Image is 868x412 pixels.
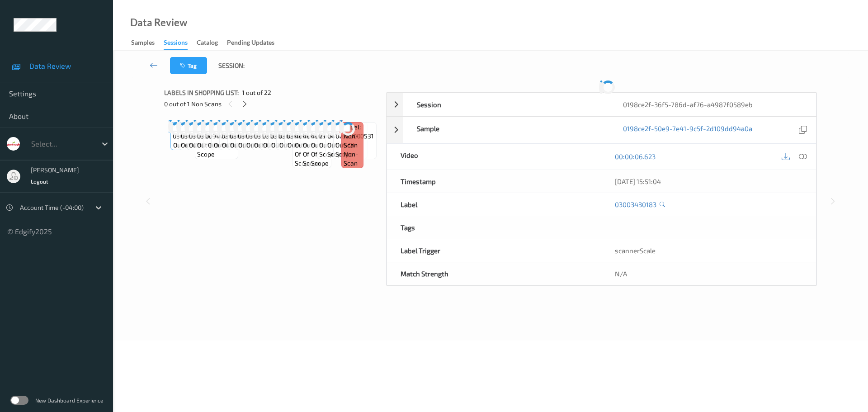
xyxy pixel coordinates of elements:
div: Data Review [130,18,187,27]
span: out-of-scope [197,141,236,159]
div: Match Strength [387,262,602,285]
span: out-of-scope [230,141,269,150]
div: Sample0198ce2f-50e9-7e41-9c5f-2d109dd94a0a [387,117,816,143]
span: Labels in shopping list: [164,88,239,97]
div: Samples [131,38,155,49]
span: out-of-scope [288,141,327,150]
span: out-of-scope [271,141,311,150]
div: Video [387,144,602,170]
span: out-of-scope [335,141,374,159]
span: out-of-scope [327,141,365,159]
button: Tag [170,57,207,74]
a: Catalog [197,37,227,49]
div: Session [403,93,610,116]
div: Sessions [164,38,188,50]
span: out-of-scope [189,141,228,150]
div: N/A [601,262,816,285]
div: [DATE] 15:51:04 [615,177,802,186]
a: 0198ce2f-50e9-7e41-9c5f-2d109dd94a0a [623,124,752,136]
span: out-of-scope [303,141,321,168]
span: out-of-scope [279,141,319,150]
div: 0 out of 1 Non Scans [164,98,380,109]
div: scannerScale [601,239,816,262]
span: out-of-scope [214,141,253,150]
div: Timestamp [387,170,602,193]
a: Samples [131,37,164,49]
div: Tags [387,216,602,239]
span: out-of-scope [222,141,261,150]
div: Label Trigger [387,239,602,262]
span: out-of-scope [311,141,329,168]
a: Sessions [164,37,197,50]
span: out-of-scope [173,141,212,150]
div: Label [387,193,602,216]
span: out-of-scope [238,141,278,150]
div: Catalog [197,38,218,49]
div: 0198ce2f-36f5-786d-af76-a4987f0589eb [609,93,816,116]
span: out-of-scope [319,141,357,159]
span: non-scan [344,150,361,168]
span: 1 out of 22 [242,88,271,97]
span: Label: Non-Scan [344,123,361,150]
span: out-of-scope [208,141,247,150]
span: out-of-scope [181,141,220,150]
span: out-of-scope [295,141,312,168]
div: Session0198ce2f-36f5-786d-af76-a4987f0589eb [387,93,816,116]
div: Sample [403,117,610,143]
span: Session: [218,61,245,70]
span: out-of-scope [263,141,302,150]
a: Pending Updates [227,37,283,49]
span: out-of-scope [254,141,293,150]
span: out-of-scope [246,141,286,150]
a: 03003430183 [615,200,656,209]
a: 00:00:06.623 [615,152,656,161]
div: Pending Updates [227,38,274,49]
